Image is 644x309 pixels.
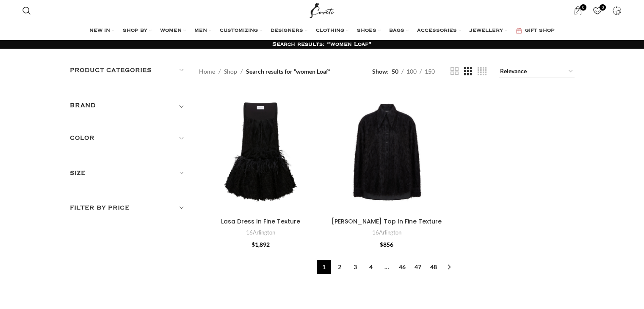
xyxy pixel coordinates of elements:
[516,22,555,39] a: GIFT SHOP
[194,28,207,34] span: MEN
[70,203,187,212] h5: Filter by price
[372,67,389,76] span: Show
[404,67,420,76] a: 100
[89,22,114,39] a: NEW IN
[70,66,187,75] h5: Product categories
[221,217,300,226] a: Lasa Dress In Fine Texture
[580,4,586,11] span: 0
[272,41,372,48] h1: Search results: “women Loaf”
[589,2,606,19] div: My Wishlist
[160,22,186,39] a: WOMEN
[357,22,381,39] a: SHOES
[332,217,442,226] a: [PERSON_NAME] Top In Fine Texture
[348,260,362,274] a: Page 3
[18,22,626,39] div: Main navigation
[392,68,398,75] span: 50
[464,66,472,77] a: Grid view 3
[199,90,323,214] a: Lasa Dress In Fine Texture
[389,22,409,39] a: BAGS
[220,22,262,39] a: CUSTOMIZING
[224,67,237,76] a: Shop
[123,28,147,34] span: SHOP BY
[246,67,330,76] span: Search results for “women Loaf”
[600,4,606,11] span: 0
[199,67,330,76] nav: Breadcrumb
[70,100,187,116] div: Toggle filter
[252,241,270,248] bdi: 1,892
[499,66,575,77] select: Shop order
[411,260,425,274] a: Page 47
[246,229,275,237] a: 16Arlington
[478,66,486,77] a: Grid view 4
[422,67,438,76] a: 150
[417,22,461,39] a: ACCESSORIES
[470,22,507,39] a: JEWELLERY
[317,260,331,274] span: Page 1
[379,260,394,274] span: …
[425,68,435,75] span: 150
[160,28,182,34] span: WOMEN
[569,2,587,19] a: 0
[426,260,441,274] a: Page 48
[389,67,401,76] a: 50
[194,22,211,39] a: MEN
[271,28,303,34] span: DESIGNERS
[389,28,404,34] span: BAGS
[516,28,522,33] img: GiftBag
[357,28,376,34] span: SHOES
[525,28,555,34] span: GIFT SHOP
[70,101,96,110] h5: BRAND
[220,28,258,34] span: CUSTOMIZING
[364,260,378,274] a: Page 4
[123,22,152,39] a: SHOP BY
[395,260,409,274] a: Page 46
[380,241,383,248] span: $
[325,90,449,214] a: Elda Top In Fine Texture
[417,28,457,34] span: ACCESSORIES
[589,2,606,19] a: 0
[406,68,417,75] span: 100
[89,28,110,34] span: NEW IN
[199,260,575,274] nav: Product Pagination
[442,260,456,274] a: →
[372,229,401,237] a: 16Arlington
[308,6,336,14] a: Site logo
[332,260,347,274] a: Page 2
[70,133,187,143] h5: Color
[380,241,393,248] bdi: 856
[271,22,307,39] a: DESIGNERS
[316,22,348,39] a: CLOTHING
[316,28,344,34] span: CLOTHING
[70,168,187,178] h5: Size
[470,28,503,34] span: JEWELLERY
[18,2,35,19] a: Search
[451,66,459,77] a: Grid view 2
[199,67,215,76] a: Home
[252,241,255,248] span: $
